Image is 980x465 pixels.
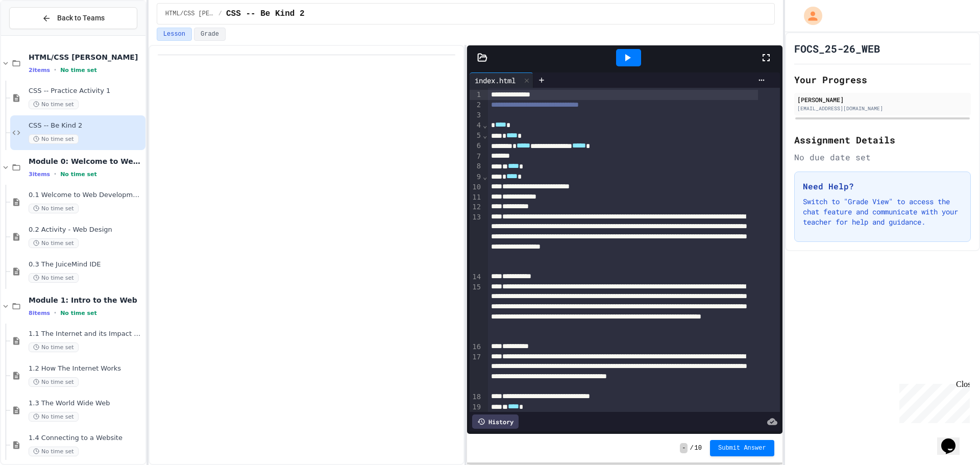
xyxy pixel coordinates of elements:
[793,4,825,28] div: My Account
[29,260,143,269] span: 0.3 The JuiceMind IDE
[470,152,482,162] div: 7
[797,95,968,104] div: [PERSON_NAME]
[470,182,482,192] div: 10
[470,120,482,131] div: 4
[470,392,482,402] div: 18
[29,121,143,130] span: CSS -- Be Kind 2
[54,170,56,178] span: •
[470,141,482,151] div: 6
[794,133,971,147] h2: Assignment Details
[60,171,97,178] span: No time set
[470,352,482,392] div: 17
[29,342,79,352] span: No time set
[470,161,482,172] div: 8
[470,172,482,182] div: 9
[218,10,222,18] span: /
[718,444,766,452] span: Submit Answer
[29,296,143,305] span: Module 1: Intro to the Web
[470,272,482,282] div: 14
[895,380,970,423] iframe: chat widget
[57,13,105,23] span: Back to Teams
[470,110,482,120] div: 3
[794,72,971,87] h2: Your Progress
[29,412,79,422] span: No time set
[482,121,487,129] span: Fold line
[60,310,97,316] span: No time set
[680,443,688,453] span: -
[194,28,226,41] button: Grade
[226,8,305,20] span: CSS -- Be Kind 2
[470,72,533,88] div: index.html
[165,10,214,18] span: HTML/CSS Campbell
[29,87,143,95] span: CSS -- Practice Activity 1
[472,414,519,429] div: History
[29,226,143,234] span: 0.2 Activity - Web Design
[29,67,50,74] span: 2 items
[29,171,50,178] span: 3 items
[54,66,56,74] span: •
[29,310,50,316] span: 8 items
[29,273,79,283] span: No time set
[29,330,143,338] span: 1.1 The Internet and its Impact on Society
[54,309,56,317] span: •
[29,204,79,213] span: No time set
[690,444,693,452] span: /
[29,53,143,62] span: HTML/CSS [PERSON_NAME]
[695,444,702,452] span: 10
[794,151,971,163] div: No due date set
[470,131,482,141] div: 5
[470,100,482,110] div: 2
[482,173,487,181] span: Fold line
[803,197,962,227] p: Switch to "Grade View" to access the chat feature and communicate with your teacher for help and ...
[29,447,79,456] span: No time set
[794,41,880,56] h1: FOCS_25-26_WEB
[29,191,143,200] span: 0.1 Welcome to Web Development
[470,342,482,352] div: 16
[470,192,482,203] div: 11
[937,424,970,455] iframe: chat widget
[470,282,482,342] div: 15
[60,67,97,74] span: No time set
[797,105,968,112] div: [EMAIL_ADDRESS][DOMAIN_NAME]
[4,4,70,65] div: Chat with us now!Close
[29,238,79,248] span: No time set
[29,157,143,166] span: Module 0: Welcome to Web Development
[9,7,137,29] button: Back to Teams
[470,90,482,100] div: 1
[803,180,962,192] h3: Need Help?
[29,377,79,387] span: No time set
[29,399,143,408] span: 1.3 The World Wide Web
[470,402,482,412] div: 19
[470,202,482,212] div: 12
[470,212,482,273] div: 13
[29,134,79,144] span: No time set
[482,131,487,139] span: Fold line
[157,28,192,41] button: Lesson
[470,75,521,86] div: index.html
[29,100,79,109] span: No time set
[710,440,774,456] button: Submit Answer
[29,434,143,443] span: 1.4 Connecting to a Website
[29,364,143,373] span: 1.2 How The Internet Works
